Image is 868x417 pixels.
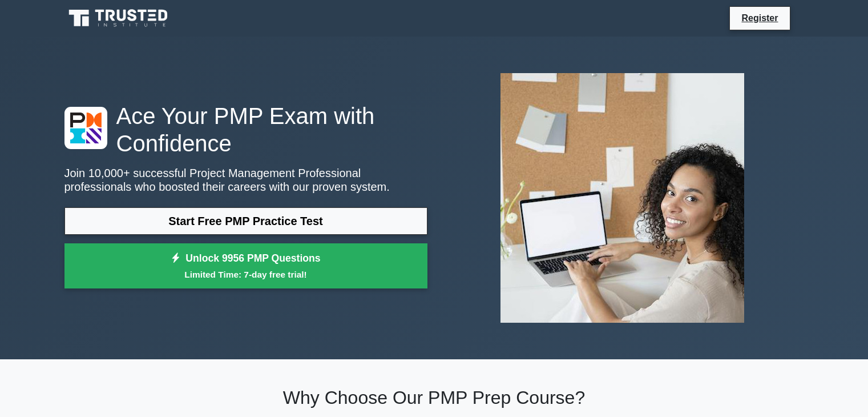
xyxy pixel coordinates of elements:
[64,387,804,408] h2: Why Choose Our PMP Prep Course?
[79,268,413,281] small: Limited Time: 7-day free trial!
[64,102,427,157] h1: Ace Your PMP Exam with Confidence
[734,11,785,25] a: Register
[64,166,427,194] p: Join 10,000+ successful Project Management Professional professionals who boosted their careers w...
[64,207,427,235] a: Start Free PMP Practice Test
[64,243,427,289] a: Unlock 9956 PMP QuestionsLimited Time: 7-day free trial!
